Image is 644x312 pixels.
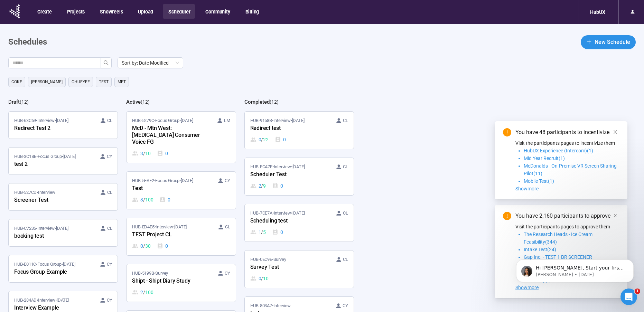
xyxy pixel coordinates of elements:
[14,160,90,169] div: test 2
[613,130,618,134] span: close
[515,223,619,230] p: Visit the participants pages to approve them
[292,210,305,216] time: [DATE]
[250,117,305,124] span: HUB-9158B • Interview •
[107,117,112,124] span: CL
[132,177,193,184] span: HUB-5EAE2 • Focus Group •
[157,150,168,157] div: 0
[14,196,90,205] div: Screener Test
[292,164,305,169] time: [DATE]
[14,117,68,124] span: HUB-63C69 • Interview •
[524,178,554,184] span: Mobile Test(1)
[250,217,326,226] div: Scheduling test
[132,196,153,204] div: 3
[143,196,145,204] span: /
[245,204,354,242] a: HUB-7CE7A•Interview•[DATE] CLScheduling test1 / 50
[132,242,150,250] div: 0
[225,177,230,184] span: CY
[250,275,269,282] div: 0
[613,213,618,218] span: close
[250,263,326,272] div: Survey Test
[181,178,193,183] time: [DATE]
[99,78,109,85] span: TEst
[132,270,168,277] span: HUB-5199B • Survey
[9,183,118,210] a: HUB-527CD•Interview CLScreener Test
[181,118,193,123] time: [DATE]
[157,242,168,250] div: 0
[107,261,112,268] span: CY
[224,117,230,124] span: LM
[250,124,326,133] div: Redirect test
[225,270,230,277] span: CY
[118,78,126,85] span: MFT
[14,232,90,241] div: booking test
[62,4,90,19] button: Projects
[250,170,326,179] div: Scheduler Test
[272,228,283,236] div: 0
[132,117,193,124] span: HUB-5279C • Focus Group •
[132,277,208,286] div: Shipt - Shipt Diary Study
[132,224,187,230] span: HUB-ED4E5 • Interview •
[200,4,235,19] button: Community
[515,212,619,220] div: You have 2,160 participants to approve
[107,297,112,304] span: CY
[127,218,235,255] a: HUB-ED4E5•Interview•[DATE] CLTEST Project CL0 / 300
[126,99,141,105] h2: Active
[250,136,269,143] div: 0
[245,112,354,149] a: HUB-9158B•Interview•[DATE] CLRedirect test0 / 220
[32,4,57,19] button: Create
[145,242,151,250] span: 30
[250,210,305,217] span: HUB-7CE7A • Interview •
[270,99,279,105] span: ( 12 )
[292,118,305,123] time: [DATE]
[503,128,511,136] span: exclamation-circle
[586,6,609,19] div: HubUX
[9,255,118,282] a: HUB-E011C•Focus Group•[DATE] CYFocus Group Example
[143,289,145,296] span: /
[250,182,266,190] div: 2
[132,124,208,147] div: McD - Mtn West: [MEDICAL_DATA] Consumer Voice FG
[263,228,266,236] span: 5
[56,226,68,231] time: [DATE]
[261,228,263,236] span: /
[263,182,266,190] span: 9
[14,297,69,304] span: HUB-284AD • Interview •
[8,99,20,105] h2: Draft
[524,231,592,245] span: The Research Heads - Ice Cream Feasibility(344)
[143,242,145,250] span: /
[261,182,263,190] span: /
[143,150,145,157] span: /
[107,153,112,160] span: CY
[14,225,68,232] span: HUB-C7235 • Interview •
[225,224,230,230] span: CL
[14,189,55,196] span: HUB-527CD • Interview
[586,39,592,45] span: plus
[11,78,22,85] span: Coke
[506,245,644,293] iframe: Intercom notifications message
[620,289,637,305] iframe: Intercom live chat
[581,35,636,49] button: plusNew Schedule
[141,99,150,105] span: ( 12 )
[56,118,68,123] time: [DATE]
[174,224,187,229] time: [DATE]
[515,186,539,191] span: Showmore
[132,184,208,193] div: Test
[31,78,63,85] span: [PERSON_NAME]
[132,289,153,296] div: 2
[14,268,90,277] div: Focus Group Example
[515,139,619,147] p: Visit the participants pages to incentivize them
[343,210,348,217] span: CL
[145,150,151,157] span: 10
[635,289,640,294] span: 1
[163,4,195,19] button: Scheduler
[127,264,235,302] a: HUB-5199B•Survey CYShipt - Shipt Diary Study2 / 100
[272,182,283,190] div: 0
[72,78,90,85] span: Chueyee
[240,4,264,19] button: Billing
[63,262,75,267] time: [DATE]
[145,196,153,204] span: 100
[524,148,593,153] span: HubUX Experience (Intercom)(1)
[132,4,158,19] button: Upload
